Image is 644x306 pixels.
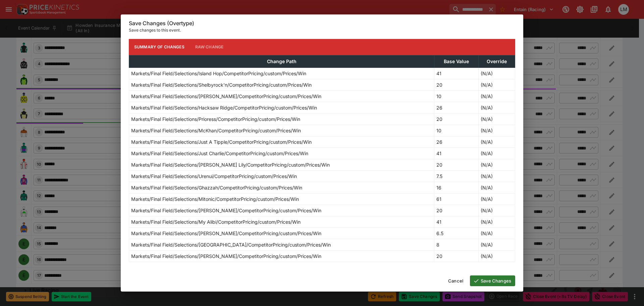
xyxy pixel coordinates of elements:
[434,239,479,250] td: 8
[478,125,515,136] td: (N/A)
[444,275,467,286] button: Cancel
[478,227,515,239] td: (N/A)
[131,173,297,180] p: Markets/Final Field/Selections/Urenui/CompetitorPricing/custom/Prices/Win
[434,102,479,113] td: 26
[478,147,515,159] td: (N/A)
[129,27,515,34] p: Save changes to this event.
[478,239,515,250] td: (N/A)
[190,39,229,55] button: Raw Change
[131,150,308,157] p: Markets/Final Field/Selections/Just Charlie/CompetitorPricing/custom/Prices/Win
[131,230,321,237] p: Markets/Final Field/Selections/[PERSON_NAME]/CompetitorPricing/custom/Prices/Win
[478,216,515,227] td: (N/A)
[434,250,479,262] td: 20
[434,159,479,170] td: 20
[478,79,515,90] td: (N/A)
[478,159,515,170] td: (N/A)
[129,20,515,27] h6: Save Changes (Overtype)
[478,136,515,147] td: (N/A)
[131,138,312,145] p: Markets/Final Field/Selections/Just A Tipple/CompetitorPricing/custom/Prices/Win
[434,182,479,193] td: 16
[434,216,479,227] td: 41
[434,193,479,205] td: 61
[478,182,515,193] td: (N/A)
[434,125,479,136] td: 10
[131,195,299,203] p: Markets/Final Field/Selections/Mitonic/CompetitorPricing/custom/Prices/Win
[131,127,301,134] p: Markets/Final Field/Selections/McKhan/CompetitorPricing/custom/Prices/Win
[131,161,330,168] p: Markets/Final Field/Selections/[PERSON_NAME] Lily/CompetitorPricing/custom/Prices/Win
[131,70,306,77] p: Markets/Final Field/Selections/Island Hop/CompetitorPricing/custom/Prices/Win
[131,218,301,225] p: Markets/Final Field/Selections/My Alibi/CompetitorPricing/custom/Prices/Win
[131,116,300,123] p: Markets/Final Field/Selections/Prioress/CompetitorPricing/custom/Prices/Win
[470,275,515,286] button: Save Changes
[478,113,515,125] td: (N/A)
[478,205,515,216] td: (N/A)
[434,227,479,239] td: 6.5
[434,136,479,147] td: 26
[434,90,479,102] td: 10
[478,193,515,205] td: (N/A)
[131,253,321,260] p: Markets/Final Field/Selections/[PERSON_NAME]/CompetitorPricing/custom/Prices/Win
[478,90,515,102] td: (N/A)
[434,170,479,182] td: 7.5
[434,79,479,90] td: 20
[478,170,515,182] td: (N/A)
[434,147,479,159] td: 41
[434,68,479,79] td: 41
[131,81,312,88] p: Markets/Final Field/Selections/Shelbyrock'n/CompetitorPricing/custom/Prices/Win
[478,102,515,113] td: (N/A)
[129,39,190,55] button: Summary of Changes
[478,55,515,68] th: Override
[131,93,321,100] p: Markets/Final Field/Selections/[PERSON_NAME]/CompetitorPricing/custom/Prices/Win
[131,104,317,111] p: Markets/Final Field/Selections/Hacksaw Ridge/CompetitorPricing/custom/Prices/Win
[131,184,302,191] p: Markets/Final Field/Selections/Ghazzah/CompetitorPricing/custom/Prices/Win
[131,241,331,248] p: Markets/Final Field/Selections/[GEOGRAPHIC_DATA]/CompetitorPricing/custom/Prices/Win
[131,207,321,214] p: Markets/Final Field/Selections/[PERSON_NAME]/CompetitorPricing/custom/Prices/Win
[434,113,479,125] td: 20
[434,205,479,216] td: 20
[434,55,479,68] th: Base Value
[478,68,515,79] td: (N/A)
[478,250,515,262] td: (N/A)
[129,55,434,68] th: Change Path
